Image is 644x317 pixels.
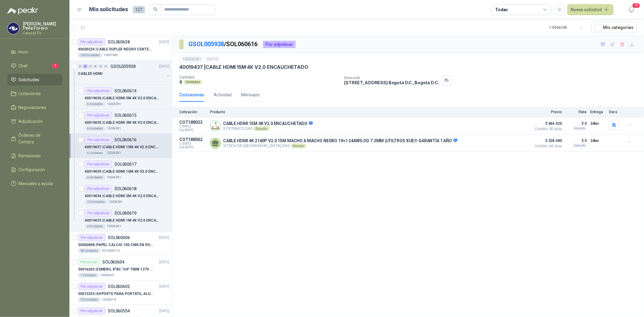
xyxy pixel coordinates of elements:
[19,62,28,69] span: Chat
[85,169,160,175] p: 40019439 | CABLE HDMI 10M 4K V2.0 ENCAUCHETADO
[344,80,439,85] p: [STREET_ADDRESS] Bogotá D.C. , Bogotá D.C.
[78,38,105,46] div: Por adjudicar
[590,110,605,114] p: Entrega
[19,49,28,55] span: Inicio
[93,64,98,69] div: 0
[78,291,153,297] p: 30013253 | SOPORTE PARA PORTÁTIL ALUMINIO PLEGABLE VTA
[532,127,562,131] span: Crédito 30 días
[179,110,207,114] p: Cotización
[52,63,59,68] span: 1
[85,112,112,119] div: Por adjudicar
[78,267,153,272] p: 30016263 | ESMERIL 8"BC 1HP 750W 127V 3450RPM URREA
[591,22,637,33] button: Mís categorías
[159,259,169,265] p: [DATE]
[19,132,56,145] span: Órdenes de Compra
[290,143,306,148] div: Directo
[153,7,158,11] span: search
[107,102,121,107] p: 10004381
[23,31,62,35] p: Caracol TV
[78,234,105,241] div: Por adjudicar
[69,158,172,183] a: Por adjudicarSOL06061740019439 |CABLE HDMI 10M 4K V2.0 ENCAUCHETADO6 Unidades10004381
[85,120,160,126] p: 40019435 | CABLE HDMI 3M 4K V2.0 ENCAUCHETADO
[78,242,153,248] p: 30002808 | PAPEL CALCIO 100 CMS EN ROLLO DE 100 GR
[7,46,62,58] a: Inicio
[108,235,130,240] p: SOL060606
[69,232,172,256] a: Por adjudicarSOL060606[DATE] 30002808 |PAPEL CALCIO 100 CMS EN ROLLO DE 100 GR38 Unidades4510000175
[23,22,62,30] p: [PERSON_NAME] Peña Forero
[179,75,339,79] p: Cantidad
[532,144,562,148] span: Crédito 45 días
[566,137,587,144] p: $ 0
[88,64,93,69] div: 0
[223,138,457,144] p: CABLE HDMI 4K 2160P V2.0 15M MACHO A MACHO NEGRO 19+1 24AWG OD 7.3MM 2/FILTROS XUE® GARANTÍA 1 AÑO
[214,91,232,98] div: Actividad
[78,273,99,278] div: 1 Unidades
[114,113,136,117] p: SOL060615
[159,308,169,314] p: [DATE]
[111,64,136,69] p: GSOL005938
[89,5,128,14] h1: Mis solicitudes
[78,46,153,52] p: 40020224 | CABLE DUPLEX NEGRO CENTELSA 2X12 (COLOR NEGRO)
[85,102,105,107] div: 6 Unidades
[85,175,105,180] div: 6 Unidades
[19,180,53,187] span: Manuales y ayuda
[78,307,105,315] div: Por adjudicar
[632,3,640,8] span: 19
[114,211,136,215] p: SOL060619
[107,126,121,131] p: 10004381
[85,200,107,204] div: 10 Unidades
[85,136,112,143] div: Por adjudicar
[98,64,103,69] div: 0
[19,166,45,173] span: Configuración
[85,218,160,223] p: 40019433 | CABLE HDMI 1M 4K V2.0 ENCAUCHETADO
[159,64,169,69] p: [DATE]
[78,63,171,82] a: 0 6 0 0 0 0 GSOL005938[DATE] CABLES HDMI
[85,185,112,192] div: Por adjudicar
[566,110,587,114] p: Flete
[590,137,605,144] p: 2 días
[7,178,62,189] a: Manuales y ayuda
[78,297,101,302] div: 70 Unidades
[179,137,207,142] p: COT188062
[85,224,105,229] div: 6 Unidades
[114,138,136,142] p: SOL060616
[104,53,118,58] p: 10001685
[253,126,269,131] div: Directo
[114,89,136,93] p: SOL060614
[210,121,220,131] img: Company Logo
[8,23,19,34] img: Company Logo
[69,207,172,232] a: Por adjudicarSOL06061940019433 |CABLE HDMI 1M 4K V2.0 ENCAUCHETADO6 Unidades10004381
[108,200,123,204] p: 10004381
[626,4,637,15] button: 19
[532,137,562,144] span: $ 228.480
[566,120,587,127] p: $ 0
[114,162,136,166] p: SOL060617
[7,130,62,148] a: Órdenes de Compra
[69,183,172,207] a: Por adjudicarSOL06061840019434 |CABLE HDMI 2M 4K V2.0 ENCAUCHETADO10 Unidades10004381
[102,260,124,264] p: SOL060604
[69,256,172,280] a: Por enviarSOL060604[DATE] 30016263 |ESMERIL 8"BC 1HP 750W 127V 3450RPM URREA1 Unidades10004407
[83,64,88,69] div: 6
[69,134,172,158] a: Por adjudicarSOL06061640019437 |CABLE HDMI 15M 4K V2.0 ENCAUCHETADO6 Unidades10004381
[7,116,62,127] a: Adjudicación
[159,39,169,45] p: [DATE]
[114,187,136,191] p: SOL060618
[108,309,130,313] p: SOL060554
[108,284,130,289] p: SOL060602
[78,248,101,253] div: 38 Unidades
[69,36,172,60] a: Por adjudicarSOL060638[DATE] 40020224 |CABLE DUPLEX NEGRO CENTELSA 2X12 (COLOR NEGRO)100 Unidades...
[19,76,40,83] span: Solicitudes
[210,110,528,114] p: Producto
[107,175,121,180] p: 10004381
[107,151,121,155] p: 10004381
[207,56,219,62] p: [DATE]
[179,56,204,63] div: 10004381
[7,150,62,162] a: Remisiones
[7,74,62,85] a: Solicitudes
[19,90,41,97] span: Licitaciones
[184,80,202,85] div: Unidades
[241,91,260,98] div: Mensajes
[590,120,605,127] p: 2 días
[85,95,160,101] p: 40019436 | CABLE HDMI 5M 4K V2.0 ENCAUCHETADO
[572,126,587,131] div: Incluido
